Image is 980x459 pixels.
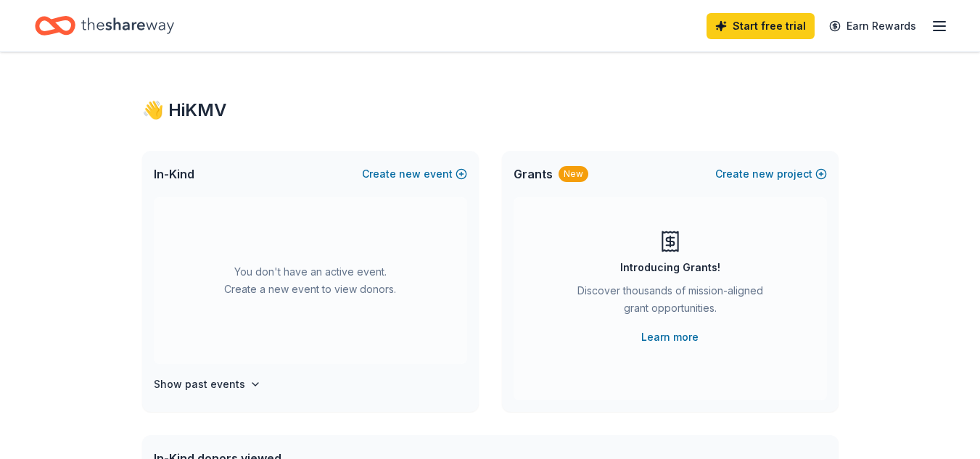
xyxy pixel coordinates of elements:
div: Discover thousands of mission-aligned grant opportunities. [572,282,769,323]
a: Home [35,9,174,43]
div: Introducing Grants! [620,259,720,276]
a: Earn Rewards [820,13,925,39]
div: 👋 Hi KMV [142,99,839,122]
button: Createnewevent [362,165,467,183]
button: Createnewproject [715,165,827,183]
span: Grants [514,165,553,183]
span: In-Kind [154,165,194,183]
a: Start free trial [707,13,815,39]
button: Show past events [154,376,261,393]
div: New [559,166,588,182]
span: new [399,165,421,183]
h4: Show past events [154,376,245,393]
div: You don't have an active event. Create a new event to view donors. [154,197,467,364]
a: Learn more [641,328,699,346]
span: new [752,165,774,183]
